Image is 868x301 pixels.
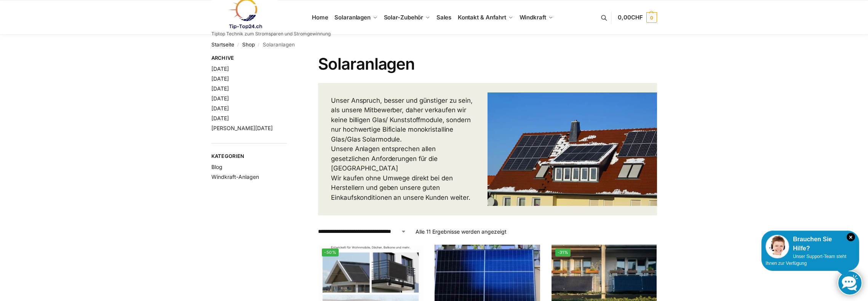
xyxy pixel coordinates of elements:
span: Archive [211,54,287,62]
span: Kontakt & Anfahrt [458,14,506,21]
span: Kategorien [211,153,287,160]
a: Windkraft [516,0,556,35]
img: Solar Dachanlage 6,5 KW [488,92,657,205]
a: Solar-Zubehör [380,0,433,35]
a: Windkraft-Anlagen [211,174,259,180]
h1: Solaranlagen [318,54,657,73]
img: Customer service [766,235,789,258]
a: Blog [211,164,222,170]
a: [DATE] [211,85,229,92]
a: [PERSON_NAME][DATE] [211,125,273,131]
p: Tiptop Technik zum Stromsparen und Stromgewinnung [211,32,331,36]
a: [DATE] [211,75,229,82]
span: Sales [436,14,452,21]
p: Alle 11 Ergebnisse werden angezeigt [416,228,507,236]
span: / [255,42,263,48]
span: 0 [646,12,657,23]
a: [DATE] [211,95,229,102]
span: Solaranlagen [334,14,371,21]
a: Solaranlagen [331,0,380,35]
span: CHF [631,14,643,21]
a: Sales [433,0,454,35]
a: 0,00CHF 0 [618,6,657,29]
span: Windkraft [520,14,546,21]
a: Startseite [211,41,234,48]
i: Schließen [847,233,855,241]
span: Solar-Zubehör [384,14,424,21]
span: Unser Support-Team steht Ihnen zur Verfügung [766,254,846,266]
div: Brauchen Sie Hilfe? [766,235,855,253]
a: Kontakt & Anfahrt [454,0,516,35]
a: [DATE] [211,115,229,121]
a: [DATE] [211,65,229,72]
a: Shop [242,41,255,48]
a: [DATE] [211,105,229,111]
p: Unser Anspruch, besser und günstiger zu sein, als unsere Mitbewerber, daher verkaufen wir keine b... [331,96,475,203]
nav: Breadcrumb [211,35,657,54]
span: 0,00 [618,14,643,21]
span: / [234,42,242,48]
button: Close filters [287,55,291,63]
select: Shop-Reihenfolge [318,228,406,236]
